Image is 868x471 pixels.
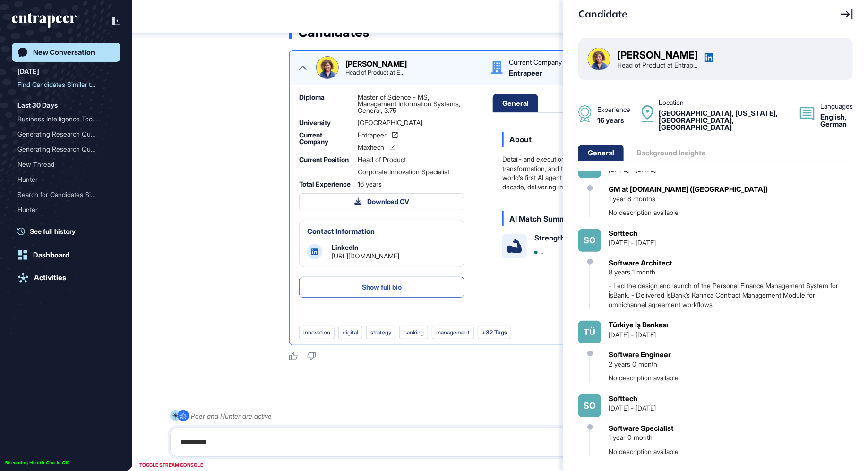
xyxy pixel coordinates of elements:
[578,394,601,417] div: So
[659,99,684,106] div: Location
[578,321,601,343] div: Tü
[588,149,614,156] div: General
[578,229,601,252] div: So
[609,434,653,441] div: 1 year 0 month
[617,62,697,69] div: Head of Product at Entrapeer
[578,9,627,19] div: Candidate
[588,48,610,70] img: Sara Holyavkin
[820,103,853,110] div: Languages
[609,259,672,267] div: Software Architect
[609,373,679,383] div: No description available
[597,106,630,113] div: Experience
[732,116,734,125] span: ,
[609,229,637,238] div: Softtech
[609,185,768,194] div: GM at [DOMAIN_NAME] ([GEOGRAPHIC_DATA])
[609,321,668,329] div: Türkiye İş Bankası
[609,424,674,433] div: Software Specialist
[820,113,853,128] div: English, German
[659,123,732,132] span: [GEOGRAPHIC_DATA]
[609,331,656,339] div: [DATE] - [DATE]
[609,281,843,309] div: - Led the design and launch of the Personal Finance Management System for İşBank. - Delivered İşB...
[609,360,657,368] div: 2 years 0 month
[617,50,698,60] div: [PERSON_NAME]
[609,447,679,456] div: No description available
[609,394,637,403] div: Softtech
[609,404,656,412] div: [DATE] - [DATE]
[609,195,655,203] div: 1 year 8 months
[609,239,656,247] div: [DATE] - [DATE]
[597,117,624,124] div: 16 years
[609,208,679,217] div: No description available
[609,351,671,359] div: Software Engineer
[609,268,655,276] div: 8 years 1 month
[659,109,778,125] span: [GEOGRAPHIC_DATA], [US_STATE], [GEOGRAPHIC_DATA]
